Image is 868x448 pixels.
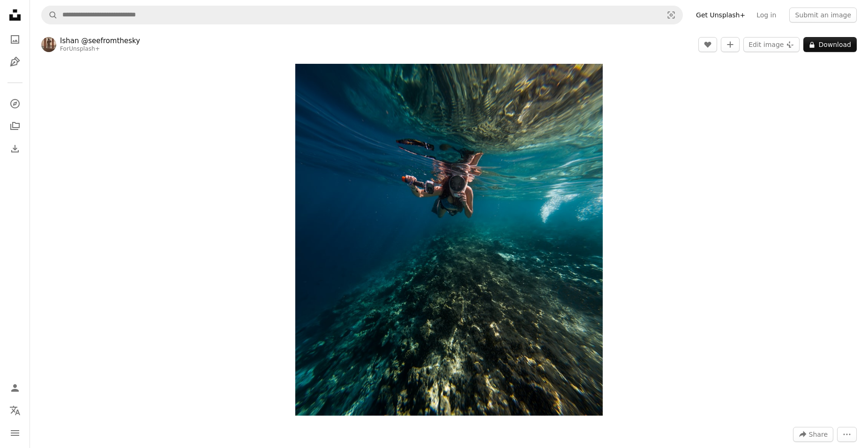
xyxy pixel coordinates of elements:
[6,401,24,420] button: Language
[789,8,857,23] button: Submit an image
[6,53,24,71] a: Illustrations
[793,427,833,442] button: Share this image
[41,6,683,24] form: Find visuals sitewide
[743,37,800,52] button: Edit image
[809,427,828,441] span: Share
[751,8,782,23] a: Log in
[6,379,24,397] a: Log in / Sign up
[295,64,603,416] button: Zoom in on this image
[6,424,24,442] button: Menu
[41,37,56,52] img: Go to Ishan @seefromthesky's profile
[837,427,857,442] button: More Actions
[721,37,740,52] button: Add to Collection
[69,46,100,52] a: Unsplash+
[6,139,24,158] a: Download History
[6,30,24,49] a: Photos
[698,37,717,52] button: Like
[803,37,857,52] button: Download
[6,117,24,136] a: Collections
[6,94,24,113] a: Explore
[60,46,140,53] div: For
[660,6,682,24] button: Visual search
[295,64,603,416] img: a person swimming in the ocean with a camera
[60,36,140,46] a: Ishan @seefromthesky
[42,6,58,24] button: Search Unsplash
[690,8,751,23] a: Get Unsplash+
